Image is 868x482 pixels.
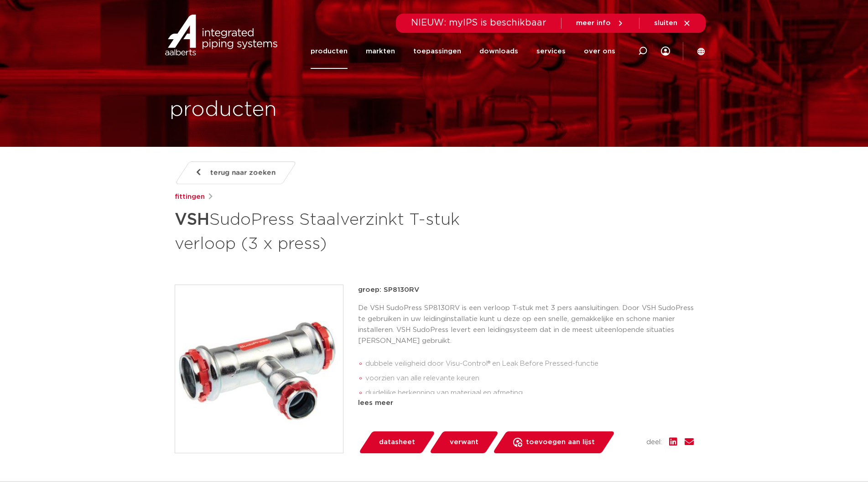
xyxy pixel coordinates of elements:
[358,398,694,409] div: lees meer
[646,437,662,448] span: deel:
[479,34,518,69] a: downloads
[536,34,566,69] a: services
[584,34,615,69] a: over ons
[170,95,277,124] h1: producten
[358,285,694,295] p: groep: SP8130RV
[358,431,436,453] a: datasheet
[210,166,275,180] span: terug naar zoeken
[379,435,415,450] span: datasheet
[450,435,478,450] span: verwant
[429,431,499,453] a: verwant
[175,192,205,202] a: fittingen
[654,20,677,26] span: sluiten
[365,371,694,386] li: voorzien van alle relevante keuren
[366,34,395,69] a: markten
[365,386,694,400] li: duidelijke herkenning van materiaal en afmeting
[175,206,517,255] h1: SudoPress Staalverzinkt T-stuk verloop (3 x press)
[175,285,343,453] img: Product Image for VSH SudoPress Staalverzinkt T-stuk verloop (3 x press)
[311,34,615,69] nav: Menu
[411,18,546,27] span: NIEUW: myIPS is beschikbaar
[175,212,209,228] strong: VSH
[365,357,694,371] li: dubbele veiligheid door Visu-Control® en Leak Before Pressed-functie
[654,19,691,27] a: sluiten
[358,303,694,347] p: De VSH SudoPress SP8130RV is een verloop T-stuk met 3 pers aansluitingen. Door VSH SudoPress te g...
[311,34,348,69] a: producten
[174,161,296,184] a: terug naar zoeken
[413,34,461,69] a: toepassingen
[526,435,595,450] span: toevoegen aan lijst
[576,19,624,27] a: meer info
[576,20,611,26] span: meer info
